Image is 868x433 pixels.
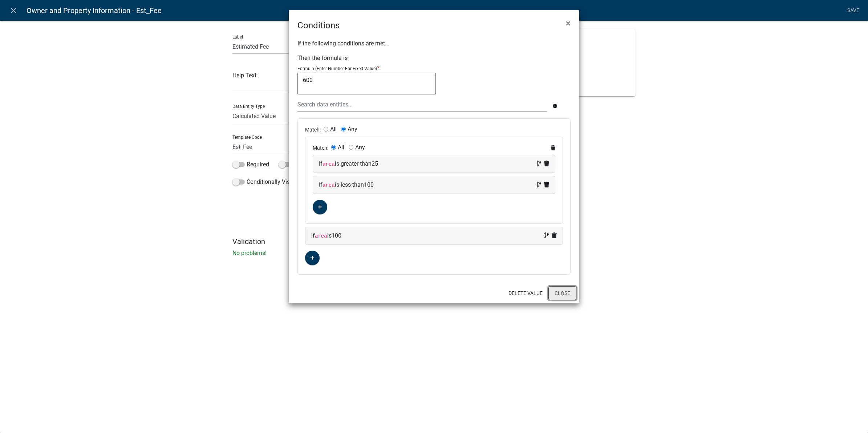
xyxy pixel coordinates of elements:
[323,161,335,167] code: area
[297,55,348,61] label: Then the formula is
[311,231,557,240] div: If is
[332,232,341,239] span: 100
[348,126,357,132] label: Any
[566,18,571,28] span: ×
[330,126,337,132] label: All
[313,145,331,151] span: Match:
[297,19,340,32] h4: Conditions
[372,160,378,167] span: 25
[297,66,377,71] p: Formula (Enter Number For Fixed Value)
[297,97,547,112] input: Search data entities...
[503,287,548,300] button: Delete Value
[548,286,576,300] button: Close
[560,13,576,33] button: Close
[355,145,365,150] label: Any
[297,39,571,48] p: If the following conditions are met...
[552,104,557,109] i: info
[364,181,374,188] span: 100
[319,181,549,189] div: If is less than
[305,127,324,133] span: Match:
[319,159,549,168] div: If is greater than
[323,182,335,188] code: area
[315,233,327,239] code: area
[338,145,344,150] label: All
